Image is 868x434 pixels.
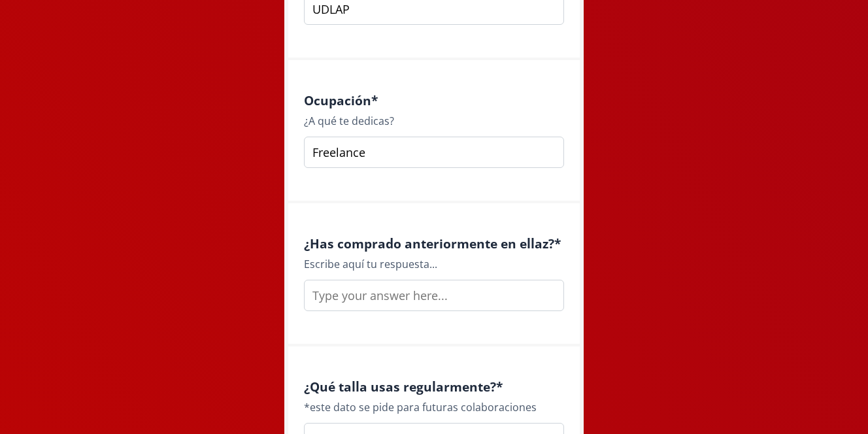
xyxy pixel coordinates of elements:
[304,256,564,272] div: Escribe aquí tu respuesta...
[304,93,564,108] h4: Ocupación *
[304,379,564,394] h4: ¿Qué talla usas regularmente? *
[304,113,564,129] div: ¿A qué te dedicas?
[304,280,564,311] input: Type your answer here...
[304,236,564,251] h4: ¿Has comprado anteriormente en ellaz? *
[304,399,564,415] div: *este dato se pide para futuras colaboraciones
[304,137,564,168] input: Type your answer here...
